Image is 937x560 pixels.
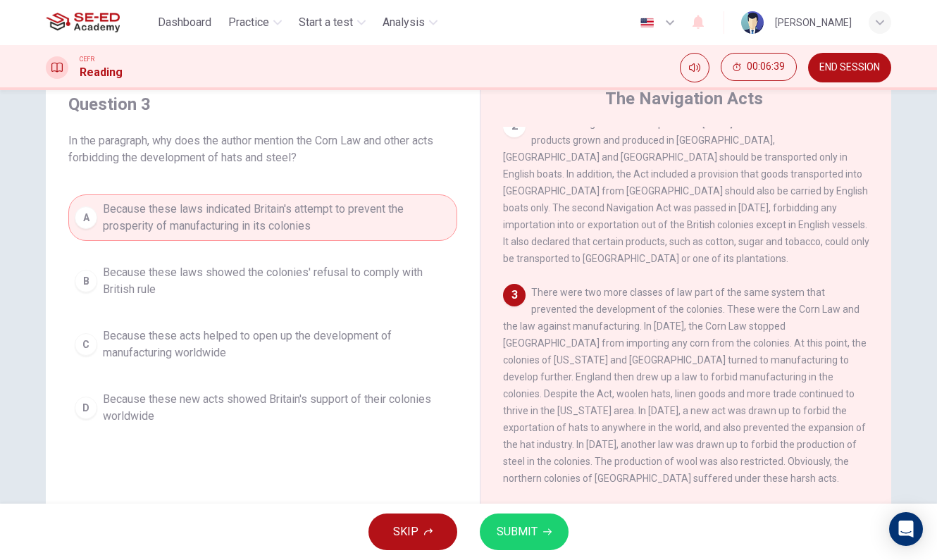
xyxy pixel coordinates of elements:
[393,522,418,542] span: SKIP
[721,53,797,81] button: 00:06:39
[68,93,457,116] h4: Question 3
[747,61,785,73] span: 00:06:39
[80,54,94,64] span: CEFR
[819,62,880,73] span: END SESSION
[46,8,120,37] img: SE-ED Academy logo
[68,258,457,304] button: BBecause these laws showed the colonies' refusal to comply with British rule
[152,10,217,35] button: Dashboard
[383,14,425,31] span: Analysis
[80,64,123,81] h1: Reading
[497,522,538,542] span: SUBMIT
[103,264,451,298] span: Because these laws showed the colonies' refusal to comply with British rule
[46,8,152,37] a: SE-ED Academy logo
[103,391,451,425] span: Because these new acts showed Britain's support of their colonies worldwide
[103,328,451,361] span: Because these acts helped to open up the development of manufacturing worldwide
[228,14,269,31] span: Practice
[223,10,287,35] button: Practice
[158,14,211,31] span: Dashboard
[377,10,443,35] button: Analysis
[503,284,526,306] div: 3
[741,11,764,34] img: Profile picture
[605,87,763,110] h4: The Navigation Acts
[680,53,709,82] div: Mute
[75,333,97,356] div: C
[75,206,97,229] div: A
[808,53,891,82] button: END SESSION
[68,132,457,166] span: In the paragraph, why does the author mention the Corn Law and other acts forbidding the developm...
[480,514,569,550] button: SUBMIT
[75,270,97,292] div: B
[293,10,371,35] button: Start a test
[889,512,923,546] div: Open Intercom Messenger
[68,321,457,368] button: CBecause these acts helped to open up the development of manufacturing worldwide
[68,194,457,241] button: ABecause these laws indicated Britain's attempt to prevent the prosperity of manufacturing in its...
[75,397,97,419] div: D
[299,14,353,31] span: Start a test
[721,53,797,82] div: Hide
[368,514,457,550] button: SKIP
[503,118,869,264] span: The first Navigation Act was passed in [DATE]. The Act declared that all products grown and produ...
[103,201,451,235] span: Because these laws indicated Britain's attempt to prevent the prosperity of manufacturing in its ...
[638,18,656,28] img: en
[775,14,852,31] div: [PERSON_NAME]
[68,385,457,431] button: DBecause these new acts showed Britain's support of their colonies worldwide
[503,287,867,484] span: There were two more classes of law part of the same system that prevented the development of the ...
